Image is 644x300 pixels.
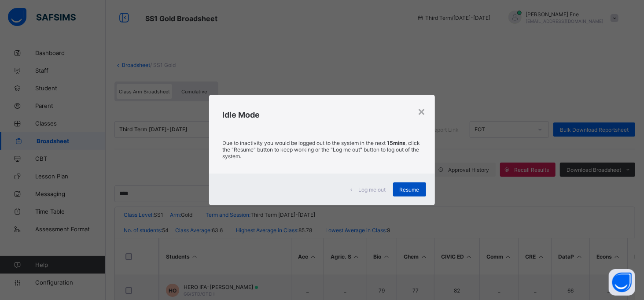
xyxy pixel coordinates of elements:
strong: 15mins [387,140,405,146]
p: Due to inactivity you would be logged out to the system in the next , click the "Resume" button t... [222,140,421,159]
span: Resume [400,186,420,193]
span: Log me out [359,186,386,193]
button: Open asap [609,269,635,296]
h2: Idle Mode [222,110,421,119]
div: × [418,104,426,119]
